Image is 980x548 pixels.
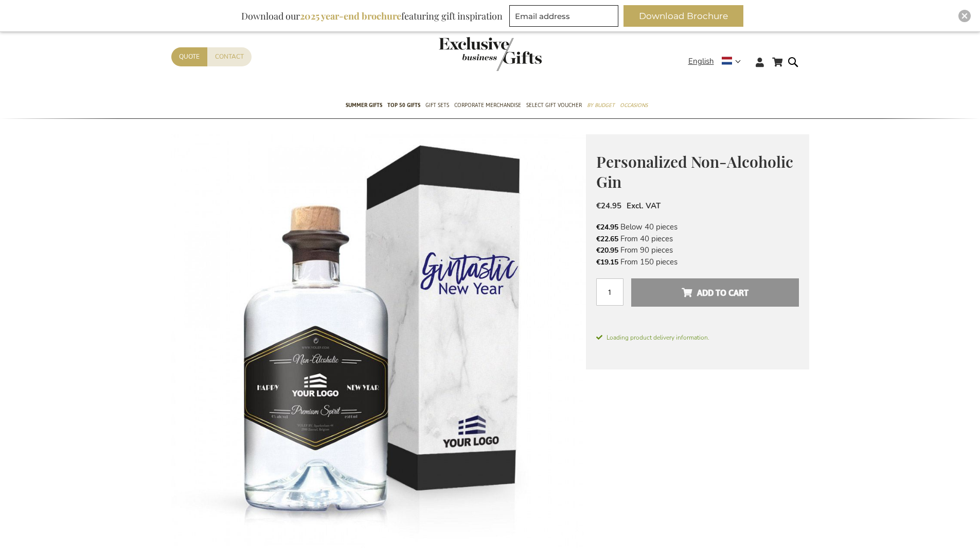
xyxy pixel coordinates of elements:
li: From 150 pieces [596,256,799,268]
span: Personalized Non-Alcoholic Gin [596,151,793,192]
a: Occasions [620,93,648,119]
img: Close [961,13,968,19]
img: Exclusive Business gifts logo [439,37,542,71]
a: Gift Sets [425,93,449,119]
input: Qty [596,278,623,306]
a: store logo [439,37,490,71]
a: By Budget [587,93,615,119]
li: From 90 pieces [596,244,799,256]
button: Download Brochure [623,5,743,27]
span: Occasions [620,100,648,111]
span: English [688,56,714,67]
span: By Budget [587,100,615,111]
li: From 40 pieces [596,233,799,244]
li: Below 40 pieces [596,221,799,233]
span: Corporate Merchandise [454,100,521,111]
span: Gift Sets [425,100,449,111]
input: Email address [509,5,618,27]
span: Summer Gifts [346,100,382,111]
span: €22.65 [596,234,618,244]
a: Corporate Merchandise [454,93,521,119]
span: Loading product delivery information. [596,333,799,342]
span: TOP 50 Gifts [387,100,420,111]
div: Close [958,10,971,22]
span: Excl. VAT [627,201,661,211]
span: €20.95 [596,245,618,255]
span: Select Gift Voucher [526,100,582,111]
a: TOP 50 Gifts [387,93,420,119]
a: Summer Gifts [346,93,382,119]
span: €19.15 [596,257,618,267]
a: Select Gift Voucher [526,93,582,119]
a: Contact [207,47,252,66]
b: 2025 year-end brochure [300,10,401,22]
span: €24.95 [596,222,618,232]
form: marketing offers and promotions [509,5,621,30]
div: Download our featuring gift inspiration [237,5,507,27]
span: €24.95 [596,201,621,211]
a: Quote [171,47,207,66]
